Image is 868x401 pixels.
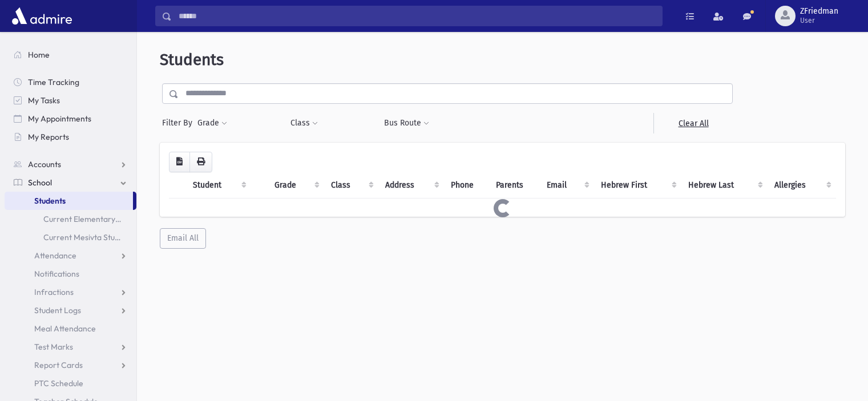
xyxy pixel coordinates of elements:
[34,342,73,352] span: Test Marks
[5,265,136,283] a: Notifications
[28,114,91,124] span: My Appointments
[34,360,83,370] span: Report Cards
[800,7,838,16] span: ZFriedman
[34,323,96,334] span: Meal Attendance
[28,159,61,169] span: Accounts
[268,172,324,199] th: Grade
[5,228,136,246] a: Current Mesivta Students
[5,283,136,301] a: Infractions
[28,50,50,60] span: Home
[34,269,79,279] span: Notifications
[5,73,136,91] a: Time Tracking
[5,210,136,228] a: Current Elementary Students
[5,110,136,128] a: My Appointments
[160,228,206,249] button: Email All
[5,374,136,392] a: PTC Schedule
[28,95,60,106] span: My Tasks
[5,319,136,338] a: Meal Attendance
[800,16,838,25] span: User
[5,155,136,173] a: Accounts
[768,172,836,199] th: Allergies
[540,172,594,199] th: Email
[34,287,74,297] span: Infractions
[594,172,681,199] th: Hebrew First
[197,113,228,133] button: Grade
[169,152,190,172] button: CSV
[290,113,318,133] button: Class
[5,338,136,356] a: Test Marks
[383,113,430,133] button: Bus Route
[5,128,136,146] a: My Reports
[5,356,136,374] a: Report Cards
[5,173,136,192] a: School
[324,172,378,199] th: Class
[162,117,197,129] span: Filter By
[9,5,75,27] img: AdmirePro
[28,132,69,142] span: My Reports
[5,246,136,265] a: Attendance
[444,172,489,199] th: Phone
[28,177,52,188] span: School
[28,77,79,87] span: Time Tracking
[5,301,136,319] a: Student Logs
[34,378,83,388] span: PTC Schedule
[34,305,81,315] span: Student Logs
[489,172,540,199] th: Parents
[378,172,444,199] th: Address
[681,172,768,199] th: Hebrew Last
[5,46,136,64] a: Home
[653,113,733,133] a: Clear All
[172,6,662,26] input: Search
[186,172,251,199] th: Student
[34,196,66,206] span: Students
[5,192,133,210] a: Students
[189,152,212,172] button: Print
[5,91,136,110] a: My Tasks
[34,250,76,261] span: Attendance
[160,50,224,69] span: Students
